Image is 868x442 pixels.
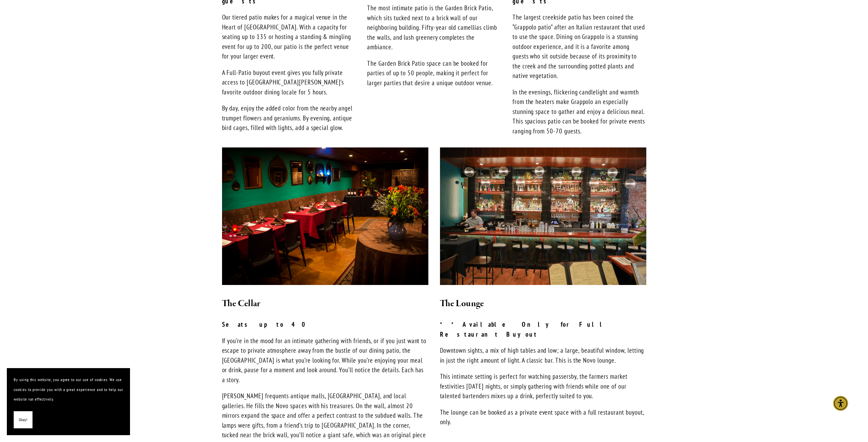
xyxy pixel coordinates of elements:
div: Accessibility Menu [833,396,848,411]
img: NOVO+BANQUET+CELLAR+FROM+SAFE+2016.jpg [222,147,428,285]
p: The largest creekside patio has been coined the “Grappolo patio” after an Italian restaurant that... [513,12,646,81]
p: The most intimate patio is the Garden Brick Patio, which sits tucked next to a brick wall of our ... [367,3,501,52]
p: A Full-Patio buyout event gives you fully private access to [GEOGRAPHIC_DATA][PERSON_NAME]'s favo... [222,68,356,97]
p: The lounge can be booked as a private event space with a full restaurant buyout, only. [440,407,646,427]
p: Our tiered patio makes for a magical venue in the Heart of [GEOGRAPHIC_DATA]. With a capacity for... [222,12,356,61]
strong: Seats up to 40 [222,320,310,328]
p: In the evenings, flickering candlelight and warmth from the heaters make Grappolo an especially s... [513,87,646,136]
p: By using this website, you agree to our use of cookies. We use cookies to provide you with a grea... [14,375,123,404]
p: The Garden Brick Patio space can be booked for parties of up to 50 people, making it perfect for ... [367,58,501,88]
p: By day, enjoy the added color from the nearby angel trumpet flowers and geraniums. By evening, an... [222,103,356,133]
p: Downtown sights, a mix of high tables and low; a large, beautiful window, letting in just the rig... [440,346,646,365]
p: If you’re in the mood for an intimate gathering with friends, or if you just want to escape to pr... [222,336,428,385]
strong: **Available Only for Full Restaurant Buyout [440,320,616,338]
h2: The Lounge [440,297,646,311]
button: Okay! [14,411,33,429]
span: Okay! [19,415,27,425]
section: Cookie banner [7,368,130,435]
h2: The Cellar [222,297,428,311]
p: This intimate setting is perfect for watching passersby, the farmers market festivities [DATE] ni... [440,372,646,401]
